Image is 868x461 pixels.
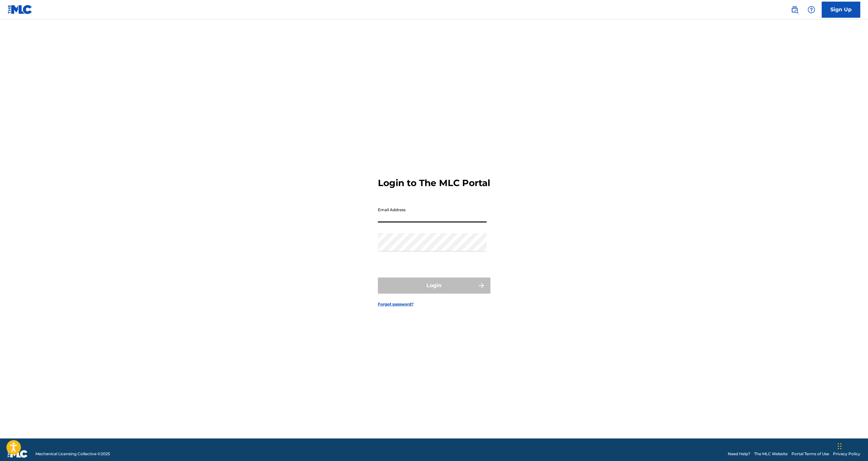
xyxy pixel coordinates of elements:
img: MLC Logo [8,5,32,14]
a: Sign Up [822,2,860,18]
img: search [791,6,799,14]
h3: Login to The MLC Portal [378,177,490,189]
div: Drag [838,437,842,456]
iframe: Chat Widget [836,430,868,461]
span: Mechanical Licensing Collective © 2025 [35,451,110,457]
a: Public Search [788,3,801,16]
div: Help [805,3,818,16]
a: Privacy Policy [833,451,860,457]
a: The MLC Website [754,451,788,457]
img: help [808,6,815,14]
a: Need Help? [728,451,750,457]
img: logo [8,450,28,458]
a: Portal Terms of Use [791,451,829,457]
a: Forgot password? [378,301,414,307]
